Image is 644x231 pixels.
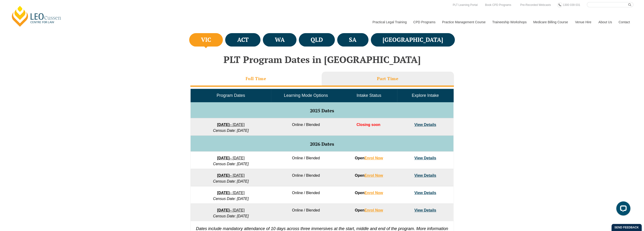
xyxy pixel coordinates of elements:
[310,141,334,147] span: 2026 Dates
[217,173,230,177] strong: [DATE]
[377,76,399,81] h3: Part Time
[414,156,436,160] a: View Details
[355,156,383,160] strong: Open
[216,93,245,98] span: Program Dates
[271,169,341,186] td: Online / Blended
[355,208,383,212] strong: Open
[213,197,249,201] em: Census Date: [DATE]
[414,208,436,212] a: View Details
[217,123,245,127] a: [DATE]– [DATE]
[217,208,230,212] strong: [DATE]
[572,12,595,32] a: Venue Hire
[414,123,436,127] a: View Details
[217,156,230,160] strong: [DATE]
[519,2,552,8] a: Pre-Recorded Webcasts
[271,152,341,169] td: Online / Blended
[356,123,380,127] span: Closing soon
[310,107,334,114] span: 2025 Dates
[217,173,245,177] a: [DATE]– [DATE]
[563,3,580,7] span: 1300 039 031
[217,123,230,127] strong: [DATE]
[213,179,249,183] em: Census Date: [DATE]
[383,36,443,44] h4: [GEOGRAPHIC_DATA]
[217,208,245,212] a: [DATE]– [DATE]
[612,200,632,219] iframe: LiveChat chat widget
[213,162,249,166] em: Census Date: [DATE]
[489,12,530,32] a: Traineeship Workshops
[284,93,328,98] span: Learning Mode Options
[562,2,581,8] a: 1300 039 031
[452,2,479,8] a: PLT Learning Portal
[414,191,436,195] a: View Details
[530,12,572,32] a: Medicare Billing Course
[275,36,285,44] h4: WA
[414,173,436,177] a: View Details
[369,12,410,32] a: Practical Legal Training
[213,129,249,133] em: Census Date: [DATE]
[188,54,456,65] h2: PLT Program Dates in [GEOGRAPHIC_DATA]
[412,93,439,98] span: Explore Intake
[355,191,383,195] strong: Open
[11,5,63,27] a: [PERSON_NAME] Centre for Law
[271,204,341,221] td: Online / Blended
[237,36,249,44] h4: ACT
[439,12,489,32] a: Practice Management Course
[356,93,381,98] span: Intake Status
[217,191,230,195] strong: [DATE]
[364,173,383,177] a: Enrol Now
[595,12,615,32] a: About Us
[217,191,245,195] a: [DATE]– [DATE]
[271,186,341,204] td: Online / Blended
[364,156,383,160] a: Enrol Now
[201,36,211,44] h4: VIC
[484,2,512,8] a: Book CPD Programs
[217,156,245,160] a: [DATE]– [DATE]
[271,118,341,136] td: Online / Blended
[355,173,383,177] strong: Open
[615,12,633,32] a: Contact
[364,208,383,212] a: Enrol Now
[246,76,266,81] h3: Full Time
[410,12,438,32] a: CPD Programs
[364,191,383,195] a: Enrol Now
[349,36,356,44] h4: SA
[311,36,323,44] h4: QLD
[213,214,249,218] em: Census Date: [DATE]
